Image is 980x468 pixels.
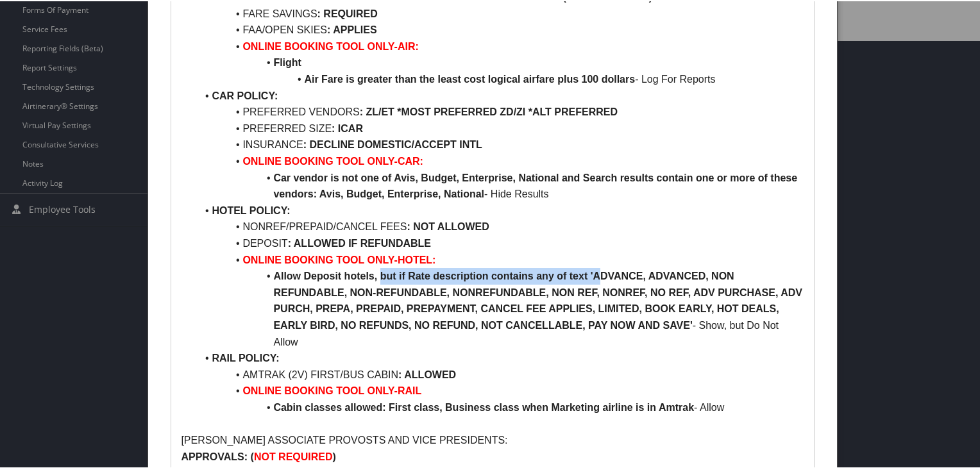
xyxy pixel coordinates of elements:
strong: ONLINE BOOKING TOOL ONLY-HOTEL: [242,253,435,264]
strong: ONLINE BOOKING TOOL ONLY-CAR: [242,155,423,165]
strong: Allow Deposit hotels, but if Rate description contains any of text 'ADVANCE, ADVANCED, NON REFUND... [273,269,805,330]
strong: : ICAR [332,122,363,133]
li: - Show, but Do Not Allow [196,267,804,349]
strong: Cabin classes allowed: First class, Business class when Marketing airline is in Amtrak [273,401,694,412]
strong: ) [333,450,336,461]
strong: : APPLIES [327,23,377,34]
strong: : ALLOWED IF REFUNDABLE [288,237,431,247]
strong: ONLINE BOOKING TOOL ONLY-AIR: [242,40,418,51]
li: FAA/OPEN SKIES [196,21,804,37]
strong: Flight [273,56,301,67]
li: AMTRAK (2V) FIRST/BUS CABIN [196,365,804,382]
strong: HOTEL POLICY: [212,204,290,215]
li: PREFERRED VENDORS [196,103,804,119]
strong: Air Fare is greater than the least cost logical airfare plus 100 dollars [304,72,635,83]
li: - Log For Reports [196,70,804,87]
strong: : NOT ALLOWED [407,220,489,231]
li: FARE SAVINGS [196,4,804,21]
p: [PERSON_NAME] ASSOCIATE PROVOSTS AND VICE PRESIDENTS: [181,431,804,447]
li: DEPOSIT [196,234,804,251]
strong: ONLINE BOOKING TOOL ONLY-RAIL [242,384,421,395]
li: PREFERRED SIZE [196,119,804,136]
strong: NOT REQUIRED [254,450,333,461]
strong: CAR POLICY: [212,89,278,100]
strong: RAIL POLICY: [212,351,279,362]
li: INSURANCE [196,135,804,152]
strong: APPROVALS: ( [181,450,253,461]
strong: : ALLOWED [398,368,456,379]
strong: : REQUIRED [317,7,378,18]
li: - Allow [196,398,804,415]
li: NONREF/PREPAID/CANCEL FEES [196,217,804,234]
strong: Car vendor is not one of Avis, Budget, Enterprise, National and Search results contain one or mor... [273,171,800,199]
strong: : ZL/ET *MOST PREFERRED ZD/ZI *ALT PREFERRED [360,105,618,116]
li: - Hide Results [196,169,804,201]
strong: : DECLINE DOMESTIC/ACCEPT INTL [303,138,482,149]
